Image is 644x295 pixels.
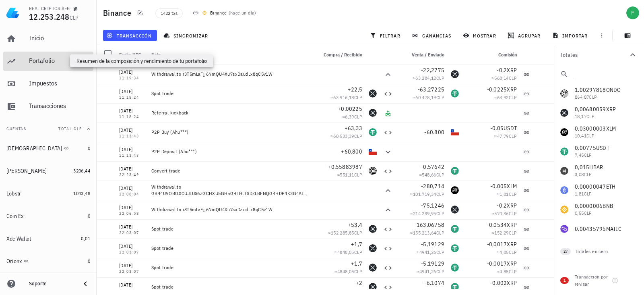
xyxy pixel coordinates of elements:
[334,288,362,294] span: ≈
[490,125,504,132] span: -0,05
[487,86,507,93] span: -0,0225
[116,45,148,64] div: Fecha UTC
[29,5,70,12] div: REAL CRIPTOS $EB
[436,210,444,216] span: CLP
[88,258,90,264] span: 0
[314,45,365,64] div: Compra / Recibido
[88,213,90,219] span: 0
[554,32,588,39] span: importar
[119,192,145,196] div: 22:08:04
[491,75,517,81] span: ≈
[436,288,444,294] span: CLP
[351,241,362,248] span: +1,7
[337,268,354,274] span: 4848,05
[3,229,93,248] a: Xdc Wallet 0,01
[165,32,208,39] span: sincronizar
[88,145,90,151] span: 0
[3,74,93,93] a: Impuestos
[3,184,93,203] a: Lobstr 1043,48
[497,66,507,74] span: -0,2
[419,172,444,178] span: ≈
[58,126,82,131] span: Total CLP
[354,172,362,178] span: CLP
[6,145,62,152] div: [DEMOGRAPHIC_DATA]
[354,114,362,120] span: CLP
[421,241,444,248] span: -5,19129
[151,264,311,271] div: Spot trade
[410,210,444,216] span: ≈
[509,210,517,216] span: CLP
[549,30,593,41] button: importar
[494,230,508,236] span: 152,29
[413,75,444,81] span: ≈
[487,241,507,248] span: -0,0017
[421,66,444,74] span: -22,2775
[119,96,145,100] div: 11:18:24
[151,168,311,174] div: Convert trade
[560,52,628,58] div: Totales
[417,288,444,294] span: ≈
[3,119,93,139] button: CuentasTotal CLP
[413,230,436,236] span: 155.213,64
[504,125,517,132] span: USDT
[497,133,509,139] span: 47,79
[421,260,444,267] span: -5,19129
[509,268,517,274] span: CLP
[502,288,509,294] span: 5,7
[345,114,354,120] span: 6,39
[119,281,145,289] div: [DATE]
[451,283,459,291] div: USDT-icon
[491,210,517,216] span: ≈
[151,71,311,77] div: Withdrawal to r3T5mLaFjj6NmQU4Xu7sxDaudLx8qC5v1W
[29,280,74,287] div: Soporte
[351,260,362,267] span: +1,7
[509,191,517,197] span: CLP
[119,87,145,96] div: [DATE]
[151,90,311,97] div: Spot trade
[417,268,444,274] span: ≈
[119,68,145,76] div: [DATE]
[576,248,621,255] div: Totales en cero
[369,264,377,272] div: XRP-icon
[498,52,517,58] span: Comisión
[491,230,517,236] span: ≈
[487,221,507,229] span: -0,0534
[563,277,566,284] span: 1
[210,9,227,17] div: Binance
[6,213,24,220] div: Coin Ex
[451,89,459,98] div: USDT-icon
[424,129,444,136] span: -60.800
[460,30,501,41] button: mostrar
[229,9,256,17] span: ( )
[507,86,517,93] span: XRP
[436,249,444,255] span: CLP
[451,244,459,252] div: USDT-icon
[119,223,145,231] div: [DATE]
[81,235,90,241] span: 0,01
[563,248,568,255] span: 27
[507,260,517,267] span: XRP
[436,94,444,100] span: CLP
[497,94,509,100] span: 63,92
[230,10,254,16] span: hace un día
[421,202,444,209] span: -75,1246
[575,273,609,288] div: Transaccion por revisar
[451,206,459,214] div: XRP-icon
[119,115,145,119] div: 11:18:24
[3,29,93,48] a: Inicio
[148,45,314,64] div: Nota
[509,32,541,39] span: agrupar
[119,52,141,58] span: Fecha UTC
[504,30,545,41] button: agrupar
[367,30,405,41] button: filtrar
[369,225,377,233] div: XRP-icon
[103,30,157,41] button: transacción
[487,260,507,267] span: -0,0017
[29,102,90,110] div: Transacciones
[554,45,644,64] button: Totales
[6,190,21,197] div: Lobstr
[415,75,436,81] span: 63.284,12
[119,107,145,115] div: [DATE]
[328,163,362,170] span: +0,55883987
[436,172,444,178] span: CLP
